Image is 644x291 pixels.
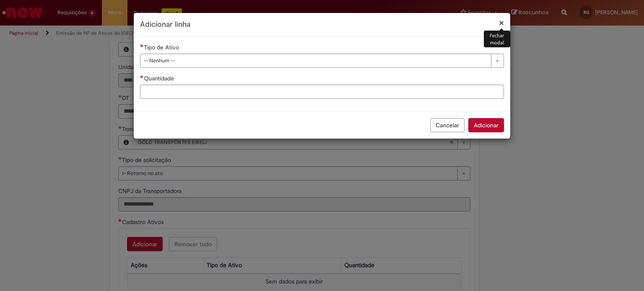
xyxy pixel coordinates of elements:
button: Fechar modal [499,18,504,27]
button: Adicionar [468,118,504,132]
div: Fechar modal [484,31,510,47]
input: Quantidade [140,85,504,99]
span: Quantidade [144,75,176,82]
span: Tipo de Ativo [144,44,181,51]
span: Necessários [140,44,144,47]
span: -- Nenhum -- [144,54,487,67]
h2: Adicionar linha [140,19,504,30]
span: Necessários [140,75,144,78]
button: Cancelar [430,118,465,132]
